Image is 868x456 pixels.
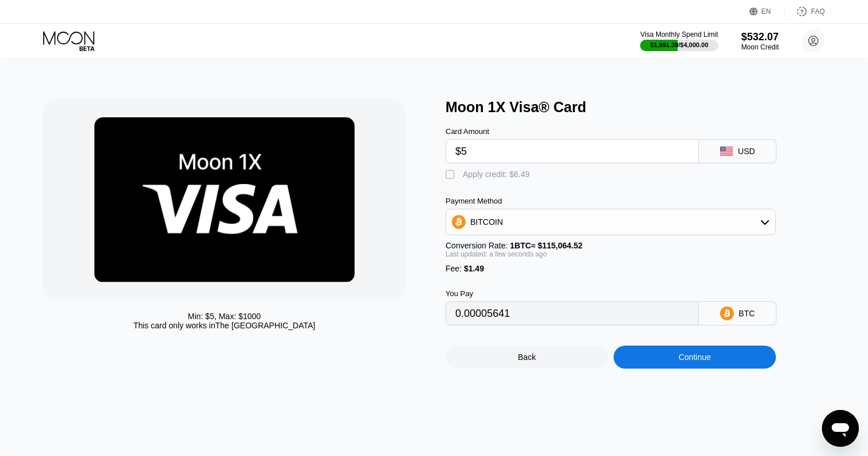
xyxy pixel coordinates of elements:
div: Continue [614,346,776,369]
div: Continue [679,352,711,362]
div: BITCOIN [470,217,503,227]
div: You Pay [446,289,699,298]
div: EN [749,6,785,17]
div: Visa Monthly Spend Limit [640,30,718,39]
div: Last updated: a few seconds ago [446,250,776,258]
div: Moon Credit [741,43,779,51]
div:  [446,169,457,181]
div: BITCOIN [446,210,775,233]
span: $1.49 [464,264,484,273]
div: $1,991.39 / $4,000.00 [650,41,709,48]
div: $532.07 [741,31,779,43]
div: FAQ [785,6,825,17]
div: BTC [738,309,755,318]
iframe: Button to launch messaging window [822,410,859,447]
div: EN [762,7,771,16]
div: Fee : [446,264,776,273]
div: USD [738,147,755,156]
input: $0.00 [455,140,689,163]
div: Conversion Rate: [446,241,776,250]
div: Back [446,346,608,369]
div: Moon 1X Visa® Card [446,99,836,116]
div: Min: $ 5 , Max: $ 1000 [188,312,261,321]
div: This card only works in The [GEOGRAPHIC_DATA] [134,321,315,330]
div: Payment Method [446,197,776,205]
div: Back [518,352,536,362]
div: Card Amount [446,127,699,136]
div: $532.07Moon Credit [741,31,779,51]
span: 1 BTC ≈ $115,064.52 [510,241,583,250]
div: Visa Monthly Spend Limit$1,991.39/$4,000.00 [640,30,718,51]
div: FAQ [811,7,825,16]
div: Apply credit: $6.49 [463,170,530,179]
